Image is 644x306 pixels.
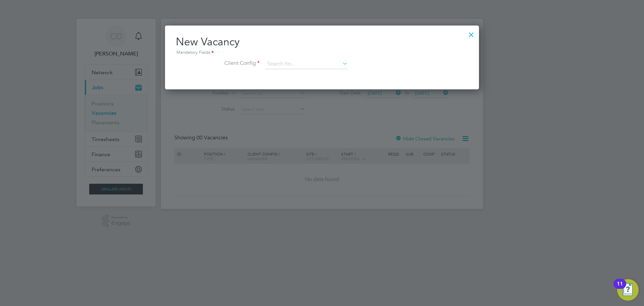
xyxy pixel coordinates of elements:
[617,284,623,293] div: 11
[176,49,468,56] div: Mandatory Fields
[617,279,639,301] button: Open Resource Center, 11 new notifications
[265,59,348,69] input: Search for...
[176,60,260,67] label: Client Config
[176,35,468,56] h2: New Vacancy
